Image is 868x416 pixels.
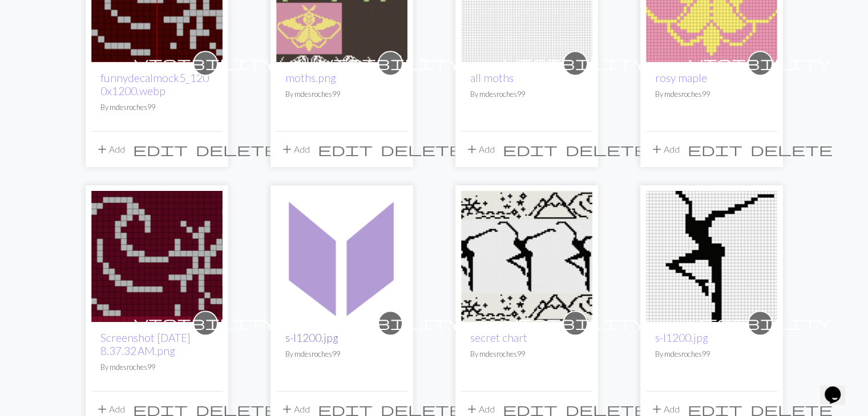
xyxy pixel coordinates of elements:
[650,141,664,157] span: add
[377,138,467,160] button: Delete
[276,191,407,322] img: s-l1200.jpg
[461,250,592,260] a: secret chart
[91,138,129,160] button: Add
[503,141,558,157] span: edit
[688,141,742,157] span: edit
[134,314,277,332] span: visibility
[646,250,777,260] a: s-l1200.jpg
[470,349,583,360] p: By mdesroches99
[319,312,462,335] i: private
[503,402,558,416] i: Edit
[465,141,479,157] span: add
[134,312,277,335] i: private
[504,52,647,75] i: private
[684,138,746,160] button: Edit
[133,142,188,156] i: Edit
[319,314,462,332] span: visibility
[318,141,373,157] span: edit
[470,331,527,344] a: secret chart
[655,331,708,344] a: s-l1200.jpg
[503,142,558,156] i: Edit
[461,138,499,160] button: Add
[100,331,191,357] a: Screenshot [DATE] 8.37.32 AM.png
[646,191,777,322] img: s-l1200.jpg
[134,54,277,72] span: visibility
[562,138,652,160] button: Delete
[689,314,831,332] span: visibility
[319,54,462,72] span: visibility
[504,312,647,335] i: private
[91,250,223,260] a: Screenshot 2025-09-04 at 8.37.32 AM.png
[746,138,837,160] button: Delete
[285,331,338,344] a: s-l1200.jpg
[285,89,398,100] p: By mdesroches99
[276,250,407,260] a: s-l1200.jpg
[381,141,463,157] span: delete
[196,141,278,157] span: delete
[688,142,742,156] i: Edit
[646,138,684,160] button: Add
[689,52,831,75] i: private
[318,402,373,416] i: Edit
[280,141,294,157] span: add
[470,71,514,84] a: all moths
[319,52,462,75] i: private
[655,71,707,84] a: rosy maple
[134,52,277,75] i: private
[750,141,833,157] span: delete
[91,191,223,322] img: Screenshot 2025-09-04 at 8.37.32 AM.png
[318,142,373,156] i: Edit
[689,312,831,335] i: private
[655,349,768,360] p: By mdesroches99
[504,314,647,332] span: visibility
[133,402,188,416] i: Edit
[100,362,213,373] p: By mdesroches99
[285,349,398,360] p: By mdesroches99
[100,71,209,97] a: funnydecalmock5_1200x1200.webp
[655,89,768,100] p: By mdesroches99
[276,138,314,160] button: Add
[566,141,648,157] span: delete
[470,89,583,100] p: By mdesroches99
[689,54,831,72] span: visibility
[314,138,377,160] button: Edit
[100,102,213,113] p: By mdesroches99
[461,191,592,322] img: secret chart
[820,370,857,405] iframe: chat widget
[285,71,336,84] a: moths.png
[504,54,647,72] span: visibility
[133,141,188,157] span: edit
[688,402,742,416] i: Edit
[499,138,562,160] button: Edit
[95,141,109,157] span: add
[129,138,192,160] button: Edit
[192,138,282,160] button: Delete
